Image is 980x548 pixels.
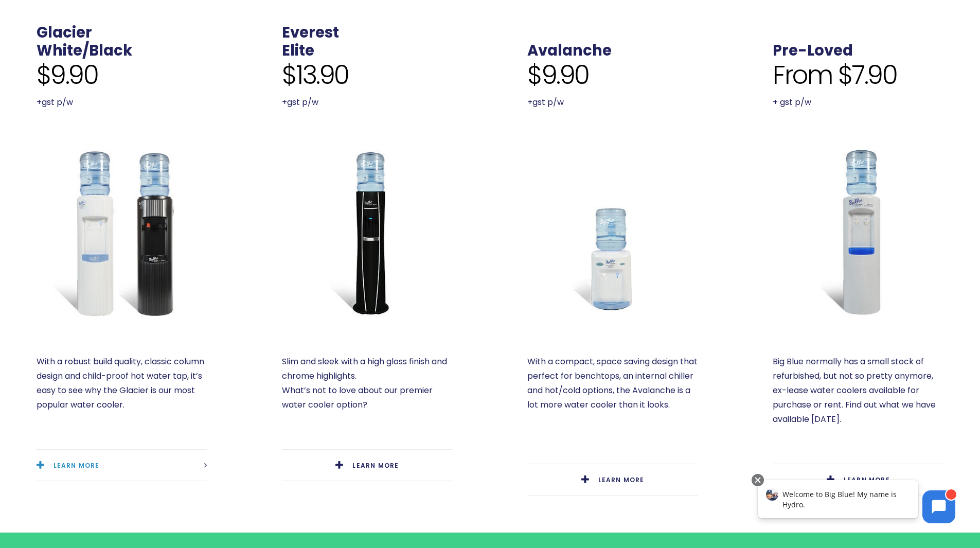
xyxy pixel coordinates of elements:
span: LEARN MORE [352,461,399,470]
span: From $7.90 [773,60,897,91]
span: $9.90 [37,60,98,91]
p: +gst p/w [37,95,207,110]
a: LEARN MORE [282,450,453,481]
a: LEARN MORE [527,464,698,496]
span: LEARN MORE [54,461,100,470]
span: $9.90 [527,60,589,91]
p: +gst p/w [527,95,698,110]
a: Glacier [37,22,92,43]
p: +gst p/w [282,95,453,110]
p: With a robust build quality, classic column design and child-proof hot water tap, it’s easy to se... [37,355,207,412]
p: Big Blue normally has a small stock of refurbished, but not so pretty anymore, ex-lease water coo... [773,355,943,427]
a: Fill your own Everest Elite [282,147,453,317]
a: Avalanche [527,147,698,317]
a: LEARN MORE [37,450,207,481]
p: Slim and sleek with a high gloss finish and chrome highlights. What’s not to love about our premi... [282,355,453,412]
span: . [773,22,777,43]
p: + gst p/w [773,95,943,110]
span: . [527,22,531,43]
span: $13.90 [282,60,349,91]
a: Refurbished [773,147,943,317]
p: With a compact, space saving design that perfect for benchtops, an internal chiller and hot/cold ... [527,355,698,412]
a: Fill your own Glacier [37,147,207,317]
a: Pre-Loved [773,40,853,61]
a: Avalanche [527,40,612,61]
iframe: Chatbot [747,472,966,534]
a: LEARN MORE [773,464,943,496]
a: Everest [282,22,339,43]
a: Elite [282,40,314,61]
span: LEARN MORE [598,475,645,484]
a: White/Black [37,40,132,61]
